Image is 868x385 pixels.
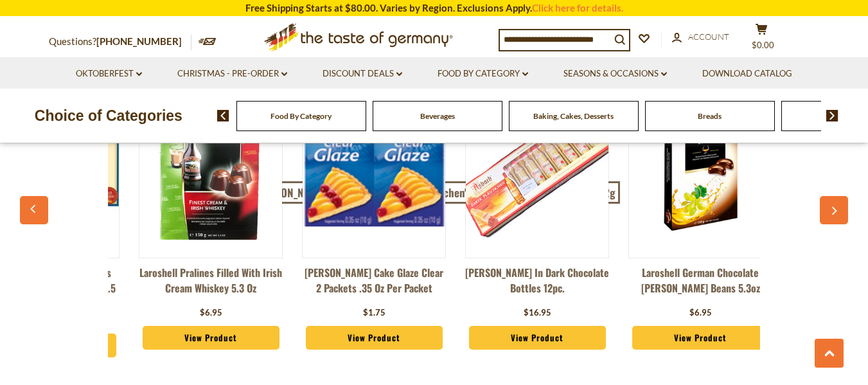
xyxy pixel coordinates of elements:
button: $0.00 [743,23,781,55]
a: Food By Category [270,111,332,121]
a: Oktoberfest [76,67,142,81]
a: Christmas - PRE-ORDER [177,67,287,81]
img: Laroshell Pralines filled with Irish Cream Whiskey 5.3 oz [139,97,282,240]
a: Laroshell German Chocolate [PERSON_NAME] Beans 5.3oz [628,265,772,303]
img: previous arrow [217,110,229,121]
div: $1.75 [363,307,385,319]
a: [PERSON_NAME] in Dark Chocolate Bottles 12pc. [465,265,609,303]
a: [PERSON_NAME] Cake Glaze Clear 2 Packets .35 oz per packet [302,265,446,303]
img: Laroshell German Chocolate Brandy Beans 5.3oz [629,97,772,240]
a: View Product [632,326,769,350]
a: View Product [306,326,443,350]
div: $6.95 [689,307,712,319]
img: Dr. Oetker Cake Glaze Clear 2 Packets .35 oz per packet [303,97,445,240]
span: Account [688,31,729,42]
div: $16.95 [524,307,551,319]
a: Download Catalog [702,67,792,81]
a: Discount Deals [323,67,402,81]
a: Account [672,30,729,44]
a: View Product [469,326,606,350]
a: Beverages [420,111,455,121]
a: Seasons & Occasions [563,67,667,81]
a: Laroshell Pralines filled with Irish Cream Whiskey 5.3 oz [139,265,283,303]
a: Baking, Cakes, Desserts [533,111,614,121]
a: Click here for details. [532,2,623,13]
a: Breads [698,111,722,121]
img: next arrow [826,110,838,121]
a: Food By Category [438,67,528,81]
a: View Product [143,326,279,350]
div: $6.95 [200,307,222,319]
span: $0.00 [752,40,774,50]
img: Asbach Brandy in Dark Chocolate Bottles 12pc. [466,97,608,240]
p: Questions? [49,33,191,50]
a: [PHONE_NUMBER] [96,35,182,47]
